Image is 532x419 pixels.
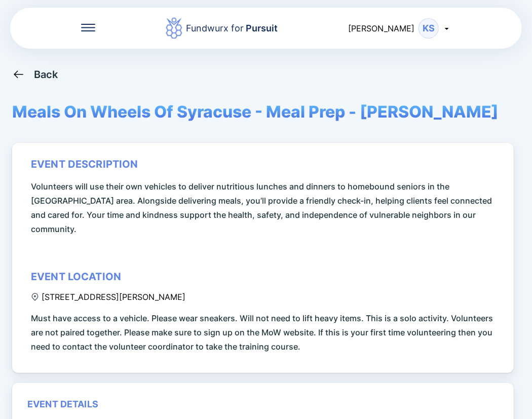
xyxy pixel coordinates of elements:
[31,158,138,170] div: event description
[31,271,121,283] div: event location
[31,292,185,302] div: [STREET_ADDRESS][PERSON_NAME]
[27,398,98,410] div: Event Details
[34,68,58,81] div: Back
[12,102,499,122] span: Meals On Wheels Of Syracuse - Meal Prep - [PERSON_NAME]
[31,311,499,354] span: Must have access to a vehicle. Please wear sneakers. Will not need to lift heavy items. This is a...
[244,23,278,33] span: Pursuit
[186,21,278,35] div: Fundwurx for
[348,23,414,33] span: [PERSON_NAME]
[419,18,439,39] div: KS
[31,179,499,236] span: Volunteers will use their own vehicles to deliver nutritious lunches and dinners to homebound sen...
